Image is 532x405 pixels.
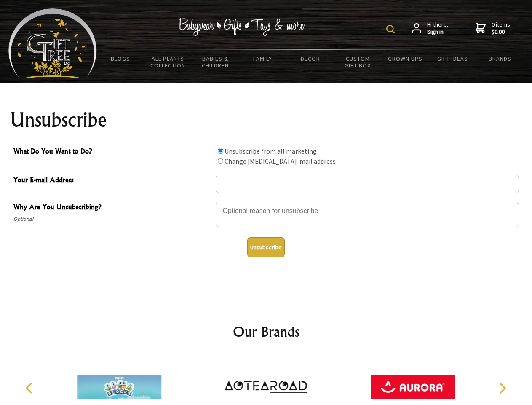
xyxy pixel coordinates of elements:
a: Babies & Children [192,50,239,74]
span: 0 items [492,21,510,36]
h2: Our Brands [17,321,516,342]
input: What Do You Want to Do? [218,158,223,164]
strong: $0.00 [492,28,510,36]
a: Decor [286,50,334,67]
a: All Plants Collection [144,50,192,74]
input: Your E-mail Address [216,175,519,193]
strong: Sign in [427,28,449,36]
span: Your E-mail Address [13,175,211,187]
label: Change [MEDICAL_DATA]-mail address [225,157,336,165]
a: Gift Ideas [429,50,476,67]
a: Family [239,50,287,67]
a: 0 items$0.00 [476,21,510,36]
span: Hi there, [427,21,449,36]
h1: Unsubscribe [10,110,522,130]
a: Custom Gift Box [334,50,382,74]
img: Babyware - Gifts - Toys and more... [8,8,97,78]
button: Unsubscribe [247,237,285,257]
a: Brands [476,50,524,67]
a: BLOGS [97,50,144,67]
img: Babywear - Gifts - Toys & more [179,18,305,36]
button: Previous [21,379,40,397]
span: Why Are You Unsubscribing? [13,202,211,214]
img: product search [386,25,395,33]
span: What Do You Want to Do? [13,146,211,158]
textarea: Why Are You Unsubscribing? [216,202,519,227]
span: Optional [13,214,211,224]
input: What Do You Want to Do? [218,148,223,154]
a: Hi there,Sign in [412,21,449,36]
label: Unsubscribe from all marketing [225,147,317,155]
button: Next [493,379,511,397]
a: Grown Ups [381,50,429,67]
